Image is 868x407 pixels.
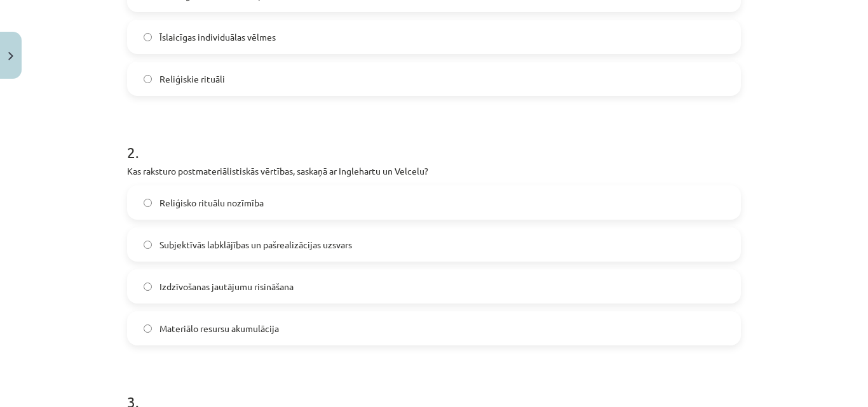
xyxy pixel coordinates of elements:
h1: 2 . [127,121,741,161]
img: icon-close-lesson-0947bae3869378f0d4975bcd49f059093ad1ed9edebbc8119c70593378902aed.svg [8,52,13,60]
span: Reliģisko rituālu nozīmība [159,196,264,210]
span: Subjektīvās labklājības un pašrealizācijas uzsvars [159,238,352,251]
p: Kas raksturo postmateriālistiskās vērtības, saskaņā ar Inglehartu un Velcelu? [127,164,741,178]
span: Materiālo resursu akumulācija [159,322,279,335]
span: Izdzīvošanas jautājumu risināšana [159,280,294,293]
span: Īslaicīgas individuālas vēlmes [159,30,276,44]
input: Subjektīvās labklājības un pašrealizācijas uzsvars [144,241,152,249]
span: Reliģiskie rituāli [159,72,225,86]
input: Īslaicīgas individuālas vēlmes [144,33,152,41]
input: Reliģiskie rituāli [144,75,152,83]
input: Materiālo resursu akumulācija [144,324,152,333]
input: Izdzīvošanas jautājumu risināšana [144,283,152,291]
input: Reliģisko rituālu nozīmība [144,199,152,207]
